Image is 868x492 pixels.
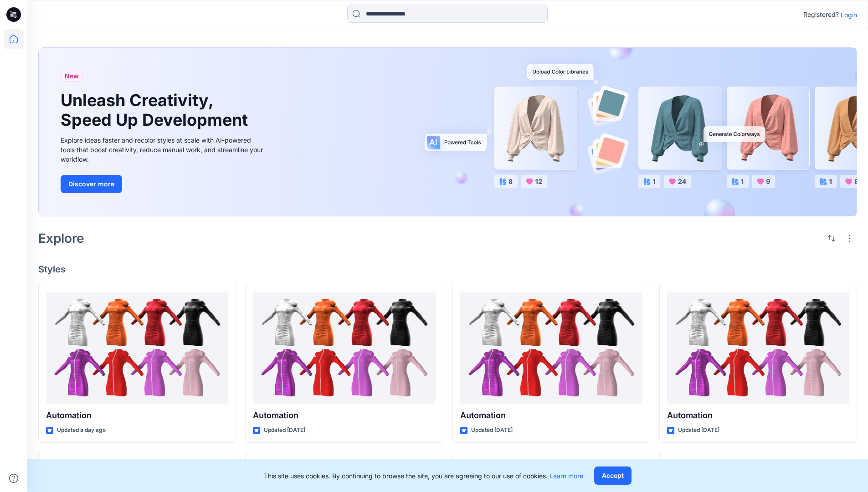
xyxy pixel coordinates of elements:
[57,425,106,435] p: Updated a day ago
[678,425,719,435] p: Updated [DATE]
[253,292,435,404] a: Automation
[61,175,266,193] a: Discover more
[38,231,84,246] h2: Explore
[61,91,252,130] h1: Unleash Creativity, Speed Up Development
[61,135,266,164] div: Explore ideas faster and recolor styles at scale with AI-powered tools that boost creativity, red...
[253,409,435,422] p: Automation
[38,264,857,275] h4: Styles
[460,409,642,422] p: Automation
[264,425,305,435] p: Updated [DATE]
[61,175,122,193] button: Discover more
[460,292,642,404] a: Automation
[471,425,513,435] p: Updated [DATE]
[65,71,79,82] span: New
[46,409,228,422] p: Automation
[550,472,583,480] a: Learn more
[264,471,583,481] p: This site uses cookies. By continuing to browse the site, you are agreeing to our use of cookies.
[667,409,849,422] p: Automation
[46,292,228,404] a: Automation
[803,9,839,20] p: Registered?
[841,10,857,20] p: Login
[667,292,849,404] a: Automation
[594,466,632,485] button: Accept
